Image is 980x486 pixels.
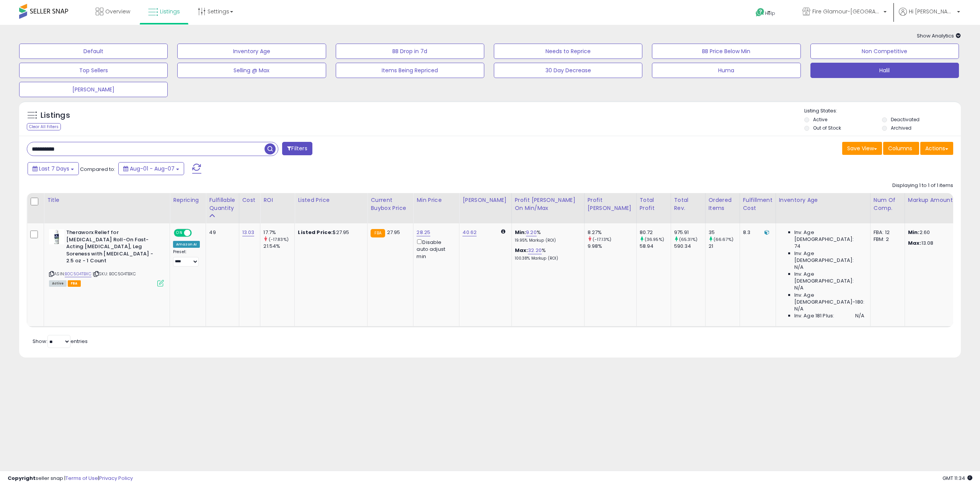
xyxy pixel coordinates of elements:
b: Min: [515,229,526,236]
button: Actions [920,142,953,155]
div: Repricing [173,196,203,204]
span: 27.95 [387,229,400,236]
div: Cost [242,196,257,204]
span: Help [765,10,775,16]
span: Show Analytics [917,32,961,39]
div: % [515,247,578,261]
button: Halil [810,63,959,78]
span: | SKU: B0C5G4TBXC [93,271,136,277]
div: Num of Comp. [874,196,902,212]
div: 49 [209,229,233,236]
div: Displaying 1 to 1 of 1 items [892,182,953,189]
div: 80.72 [640,229,671,236]
a: 28.25 [416,229,430,236]
button: Huma [652,63,800,78]
b: Max: [515,247,528,254]
div: ASIN: [49,229,164,286]
div: Listed Price [298,196,364,204]
strong: Max: [908,239,921,247]
button: [PERSON_NAME] [19,82,168,97]
span: 74 [794,243,800,250]
small: (65.31%) [679,236,697,242]
span: Inv. Age [DEMOGRAPHIC_DATA]-180: [794,292,864,306]
small: (66.67%) [714,236,733,242]
a: 9.20 [526,229,537,236]
div: $27.95 [298,229,361,236]
span: OFF [191,230,203,236]
h5: Listings [41,110,70,121]
p: 19.95% Markup (ROI) [515,238,578,243]
div: Title [47,196,167,204]
button: BB Price Below Min [652,44,800,59]
div: ROI [263,196,291,204]
button: Filters [282,142,312,155]
div: % [515,229,578,243]
a: B0C5G4TBXC [65,271,91,277]
div: Fulfillable Quantity [209,196,235,212]
label: Deactivated [891,116,920,123]
a: 40.62 [462,229,477,236]
div: Total Rev. [674,196,702,212]
div: Min Price [416,196,456,204]
div: 975.91 [674,229,705,236]
span: Inv. Age [DEMOGRAPHIC_DATA]: [794,229,864,243]
button: Aug-01 - Aug-07 [118,162,184,175]
button: BB Drop in 7d [336,44,484,59]
small: (-17.13%) [593,236,611,242]
div: Preset: [173,249,200,267]
button: Columns [883,142,919,155]
div: 590.34 [674,243,705,250]
span: Inv. Age [DEMOGRAPHIC_DATA]: [794,271,864,284]
div: 9.98% [588,243,636,250]
div: Current Buybox Price [371,196,410,212]
button: Inventory Age [177,44,326,59]
button: Save View [842,142,882,155]
div: Ordered Items [709,196,737,212]
div: 21 [709,243,740,250]
div: Profit [PERSON_NAME] [588,196,633,212]
p: Listing States: [804,107,961,115]
span: FBA [68,280,81,287]
p: 2.60 [908,229,972,236]
a: Hi [PERSON_NAME] [899,8,960,25]
label: Active [813,116,827,123]
div: Amazon AI [173,241,200,248]
button: Selling @ Max [177,63,326,78]
b: Listed Price: [298,229,333,236]
div: 35 [709,229,740,236]
div: Clear All Filters [27,123,61,130]
label: Out of Stock [813,125,841,131]
a: Help [750,2,790,25]
img: 41-8xgJuC3L._SL40_.jpg [49,229,64,244]
div: Inventory Age [779,196,867,204]
b: Theraworx Relief for [MEDICAL_DATA] Roll-On Fast-Acting [MEDICAL_DATA], Leg Soreness with [MEDICA... [66,229,159,267]
span: N/A [794,284,804,291]
span: Last 7 Days [39,165,69,172]
span: Show: entries [33,338,88,345]
small: FBA [371,229,385,237]
strong: Min: [908,229,920,236]
button: Needs to Reprice [494,44,642,59]
button: Last 7 Days [28,162,79,175]
span: ON [175,230,184,236]
div: [PERSON_NAME] [462,196,508,204]
div: Profit [PERSON_NAME] on Min/Max [515,196,581,212]
button: 30 Day Decrease [494,63,642,78]
small: (-17.83%) [269,236,289,242]
button: Top Sellers [19,63,168,78]
span: All listings currently available for purchase on Amazon [49,280,67,287]
a: 13.03 [242,229,255,236]
label: Archived [891,125,911,131]
span: Aug-01 - Aug-07 [130,165,175,172]
a: 32.20 [528,247,542,254]
p: 13.08 [908,240,972,247]
div: Markup Amount [908,196,974,204]
div: 21.54% [263,243,294,250]
div: 58.94 [640,243,671,250]
span: Listings [160,8,180,15]
span: Hi [PERSON_NAME] [909,8,955,15]
div: Fulfillment Cost [743,196,773,212]
button: Default [19,44,168,59]
div: 17.7% [263,229,294,236]
p: 100.38% Markup (ROI) [515,256,578,261]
